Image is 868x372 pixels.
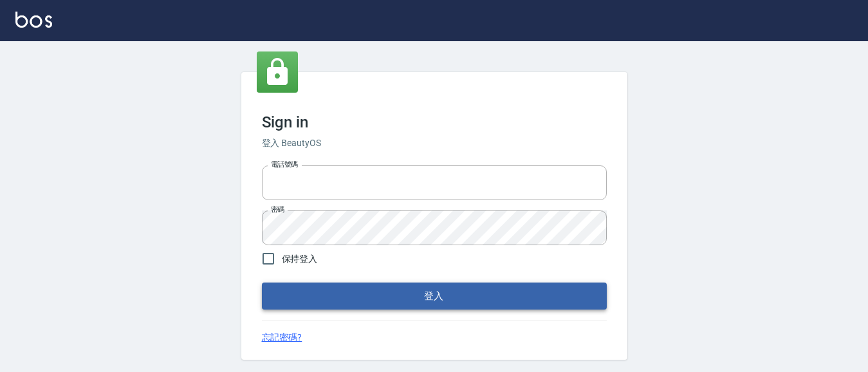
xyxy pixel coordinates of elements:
[271,160,298,169] label: 電話號碼
[282,252,318,266] span: 保持登入
[271,205,284,214] label: 密碼
[262,283,607,310] button: 登入
[262,136,607,150] h6: 登入 BeautyOS
[15,12,52,28] img: Logo
[262,331,302,344] a: 忘記密碼?
[262,113,607,131] h3: Sign in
